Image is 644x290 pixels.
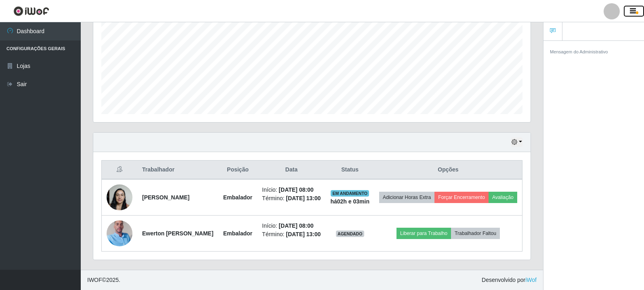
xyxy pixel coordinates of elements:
strong: Embalador [223,230,252,237]
strong: há 02 h e 03 min [330,198,369,205]
time: [DATE] 08:00 [279,222,313,229]
th: Status [325,161,374,180]
li: Início: [262,186,321,194]
span: IWOF [87,277,102,283]
strong: Embalador [223,194,252,201]
button: Trabalhador Faltou [451,228,500,239]
button: Liberar para Trabalho [396,228,451,239]
img: 1745875632441.jpeg [107,210,132,256]
button: Forçar Encerramento [434,192,489,203]
button: Avaliação [489,192,517,203]
li: Término: [262,230,321,239]
th: Trabalhador [137,161,218,180]
time: [DATE] 13:00 [286,195,321,201]
th: Data [257,161,325,180]
th: Opções [374,161,522,180]
small: Mensagem do Administrativo [550,49,608,54]
li: Término: [262,194,321,203]
li: Início: [262,222,321,230]
img: CoreUI Logo [13,6,49,16]
strong: [PERSON_NAME] [142,194,189,201]
strong: Ewerton [PERSON_NAME] [142,230,214,237]
th: Posição [218,161,257,180]
time: [DATE] 08:00 [279,186,313,193]
span: AGENDADO [336,231,364,237]
span: EM ANDAMENTO [331,190,369,197]
a: iWof [525,277,537,283]
button: Adicionar Horas Extra [379,192,434,203]
span: Desenvolvido por [482,276,537,284]
span: © 2025 . [87,276,120,284]
time: [DATE] 13:00 [286,231,321,237]
img: 1736472567092.jpeg [107,180,132,214]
